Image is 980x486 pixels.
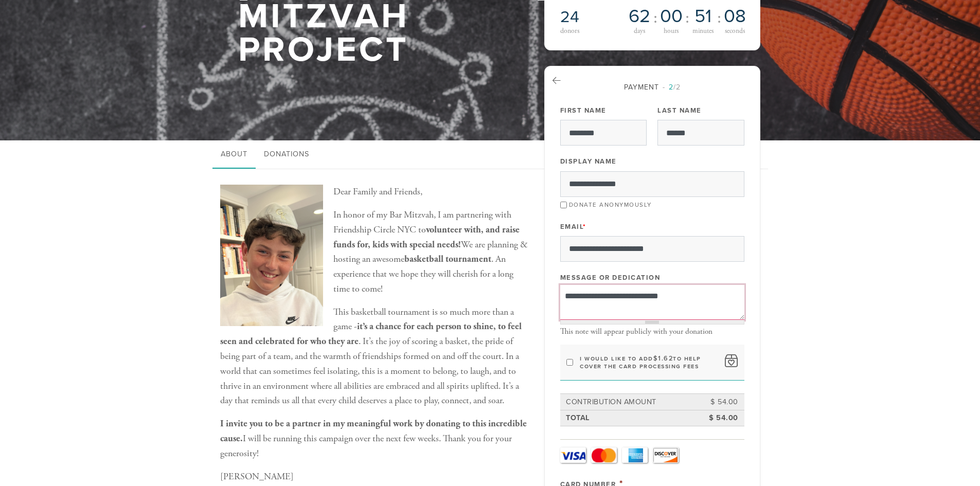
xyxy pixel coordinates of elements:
p: Dear Family and Friends, [220,185,529,200]
a: Discover [653,447,679,463]
b: I invite you to be a partner in my meaningful work by donating to this incredible cause. [220,418,527,444]
a: Visa [560,447,586,463]
span: days [634,28,645,35]
label: Display Name [560,157,617,166]
a: MasterCard [591,447,617,463]
span: 08 [724,7,746,26]
span: seconds [725,28,745,35]
div: This note will appear publicly with your donation [560,327,744,336]
label: I would like to add to help cover the card processing fees [580,355,718,370]
span: This field is required. [583,223,586,231]
p: This basketball tournament is so much more than a game - . It’s the joy of scoring a basket, the ... [220,305,529,409]
a: About [212,140,256,169]
a: Amex [622,447,648,463]
label: Email [560,222,586,231]
label: Message or dedication [560,273,661,282]
label: Last Name [657,106,702,115]
td: Total [564,411,693,425]
span: 2 [669,83,673,92]
h2: 24 [560,7,623,27]
p: In honor of my Bar Mitzvah, I am partnering with Friendship Circle NYC to We are planning & hosti... [220,208,529,297]
span: minutes [692,28,714,35]
b: volunteer with, and raise funds for, kids with special needs! [333,224,520,250]
td: $ 54.00 [693,395,740,409]
b: it’s a chance for each person to shine, to feel seen and celebrated for who they are [220,320,522,347]
div: Payment [560,82,744,93]
label: Donate Anonymously [569,201,652,208]
span: : [685,10,689,26]
label: First Name [560,106,607,115]
span: 1.62 [658,354,673,363]
span: 51 [694,7,711,26]
span: /2 [663,83,681,92]
td: $ 54.00 [693,411,740,425]
span: $ [653,354,658,363]
span: hours [664,28,679,35]
p: I will be running this campaign over the next few weeks. Thank you for your generosity! [220,417,529,461]
span: : [653,10,657,26]
a: Donations [256,140,317,169]
span: 62 [629,7,650,26]
span: : [717,10,721,26]
td: Contribution Amount [564,395,693,409]
b: basketball tournament [404,253,491,265]
p: [PERSON_NAME] [220,470,529,484]
span: 00 [660,7,683,26]
div: donors [560,27,623,34]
